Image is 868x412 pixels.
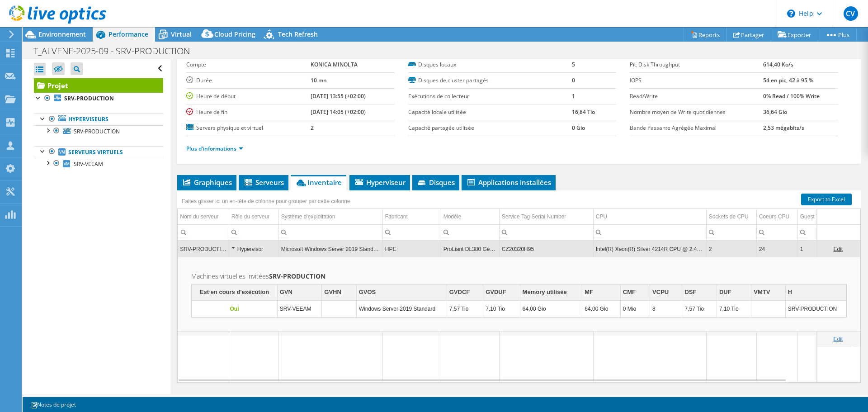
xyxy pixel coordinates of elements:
[191,284,847,317] div: Data grid
[763,92,820,100] b: 0% Read / 100% Write
[684,28,727,42] a: Reports
[324,287,341,298] div: GVHN
[709,211,749,222] div: Sockets de CPU
[630,92,763,101] label: Read/Write
[502,211,566,222] div: Service Tag Serial Number
[582,284,620,300] td: MF Column
[833,336,843,342] a: Edit
[449,287,470,298] div: GVDCF
[483,301,520,317] td: Column GVDUF, Value 7,10 Tio
[788,287,792,298] div: H
[499,224,593,240] td: Column Service Tag Serial Number, Filter cell
[756,241,797,257] td: Column Coeurs CPU, Value 24
[800,211,840,222] div: Guest VM Count
[572,76,575,84] b: 0
[269,272,325,280] b: SRV-PRODUCTION
[801,194,852,205] a: Export to Excel
[229,241,278,257] td: Column Rôle du serveur, Value Hypervisor
[717,284,751,300] td: DUF Column
[408,60,572,69] label: Disques locaux
[311,124,314,132] b: 2
[499,241,593,257] td: Column Service Tag Serial Number, Value CZ20320H95
[797,241,850,257] td: Column Guest VM Count, Value 1
[180,211,218,222] div: Nom du serveur
[756,209,797,225] td: Coeurs CPU Column
[178,209,229,225] td: Nom du serveur Column
[682,284,717,300] td: DSF Column
[231,211,270,222] div: Rôle du serveur
[192,301,277,317] td: Column Est en cours d'exécution, Value Yes
[278,224,382,240] td: Column Système d'exploitation, Filter cell
[785,284,846,300] td: H Column
[466,178,551,187] span: Applications installées
[359,287,376,298] div: GVOS
[34,114,163,125] a: Hyperviseurs
[179,195,352,208] div: Faites glisser ici un en-tête de colonne pour grouper par cette colonne
[593,224,706,240] td: Column CPU, Filter cell
[797,224,850,240] td: Column Guest VM Count, Filter cell
[650,301,682,317] td: Column VCPU, Value 8
[322,284,356,300] td: GVHN Column
[382,224,441,240] td: Column Fabricant, Filter cell
[182,178,232,187] span: Graphiques
[34,146,163,158] a: Serveurs virtuels
[408,108,572,117] label: Capacité locale utilisée
[191,271,847,282] h2: Machines virtuelles invitées
[572,92,575,100] b: 1
[582,301,620,317] td: Column MF, Value 64,00 Gio
[771,28,818,42] a: Exporter
[38,30,86,38] span: Environnement
[295,178,342,187] span: Inventaire
[623,287,636,298] div: CMF
[278,30,318,38] span: Tech Refresh
[186,76,310,85] label: Durée
[572,108,595,116] b: 16,84 Tio
[596,211,607,222] div: CPU
[64,95,114,102] b: SRV-PRODUCTION
[787,9,795,18] svg: \n
[417,178,455,187] span: Disques
[717,301,751,317] td: Column DUF, Value 7,10 Tio
[186,92,310,101] label: Heure de début
[231,244,276,255] div: Hypervisor
[311,92,366,100] b: [DATE] 13:55 (+02:00)
[278,241,382,257] td: Column Système d'exploitation, Value Microsoft Windows Server 2019 Standard
[177,190,861,383] div: Data grid
[726,28,771,42] a: Partager
[441,224,499,240] td: Column Modèle, Filter cell
[408,92,572,101] label: Exécutions de collecteur
[354,178,406,187] span: Hyperviseur
[192,284,277,300] td: Est en cours d'exécution Column
[652,287,669,298] div: VCPU
[483,284,520,300] td: GVDUF Column
[443,211,461,222] div: Modèle
[706,209,756,225] td: Sockets de CPU Column
[385,211,408,222] div: Fabricant
[499,209,593,225] td: Service Tag Serial Number Column
[229,224,278,240] td: Column Rôle du serveur, Filter cell
[278,209,382,225] td: Système d'exploitation Column
[763,124,804,132] b: 2,53 mégabits/s
[74,160,103,168] span: SRV-VEEAM
[34,93,163,104] a: SRV-PRODUCTION
[200,287,269,298] div: Est en cours d'exécution
[186,60,310,69] label: Compte
[108,30,148,38] span: Performance
[186,123,310,133] label: Servers physique et virtuel
[763,108,787,116] b: 36,64 Gio
[706,224,756,240] td: Column Sockets de CPU, Filter cell
[593,209,706,225] td: CPU Column
[759,211,789,222] div: Coeurs CPU
[280,287,292,298] div: GVN
[356,301,447,317] td: Column GVOS, Value Windows Server 2019 Standard
[706,241,756,257] td: Column Sockets de CPU, Value 2
[178,224,229,240] td: Column Nom du serveur, Filter cell
[229,209,278,225] td: Rôle du serveur Column
[751,301,785,317] td: Column VMTV, Value
[441,241,499,257] td: Column Modèle, Value ProLiant DL380 Gen10
[194,303,275,314] p: Oui
[630,76,763,85] label: IOPS
[24,399,82,410] a: Notes de projet
[277,284,322,300] td: GVN Column
[520,284,582,300] td: Memory utilisée Column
